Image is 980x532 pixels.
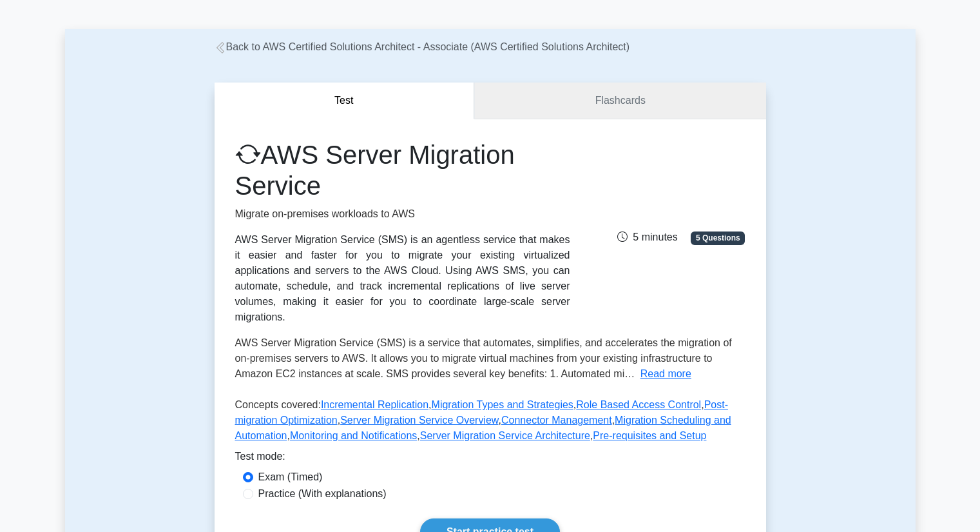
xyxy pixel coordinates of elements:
button: Test [215,83,475,119]
label: Exam (Timed) [258,469,323,485]
a: Incremental Replication [321,399,428,410]
a: Flashcards [474,83,765,119]
a: Monitoring and Notifications [290,430,417,441]
a: Migration Types and Strategies [432,399,573,410]
button: Read more [640,366,691,382]
p: Concepts covered: , , , , , , , , , [235,397,745,449]
a: Connector Management [501,415,612,426]
span: AWS Server Migration Service (SMS) is a service that automates, simplifies, and accelerates the m... [235,337,732,379]
h1: AWS Server Migration Service [235,139,570,201]
a: Server Migration Service Architecture [420,430,590,441]
a: Pre-requisites and Setup [593,430,706,441]
span: 5 Questions [691,232,745,244]
a: Server Migration Service Overview [340,415,498,426]
a: Role Based Access Control [576,399,701,410]
div: AWS Server Migration Service (SMS) is an agentless service that makes it easier and faster for yo... [235,232,570,325]
label: Practice (With explanations) [258,486,387,502]
div: Test mode: [235,449,745,469]
a: Back to AWS Certified Solutions Architect - Associate (AWS Certified Solutions Architect) [215,41,630,52]
p: Migrate on-premises workloads to AWS [235,206,570,222]
span: 5 minutes [617,232,677,242]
